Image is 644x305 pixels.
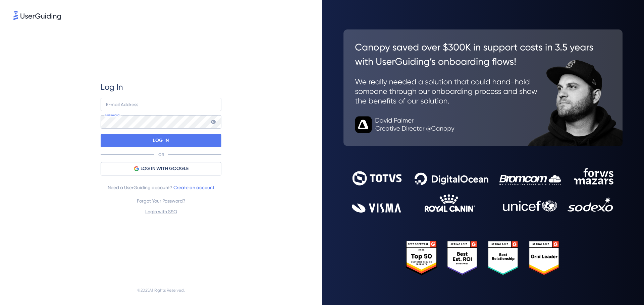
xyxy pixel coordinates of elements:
p: LOG IN [153,135,169,146]
span: LOG IN WITH GOOGLE [141,165,189,173]
img: 8faab4ba6bc7696a72372aa768b0286c.svg [13,11,61,20]
img: 25303e33045975176eb484905ab012ff.svg [406,241,560,276]
a: Login with SSO [145,209,177,214]
a: Forgot Your Password? [137,198,185,204]
p: OR [158,152,164,157]
img: 26c0aa7c25a843aed4baddd2b5e0fa68.svg [343,29,623,146]
span: Need a UserGuiding account? [108,183,214,192]
input: example@company.com [101,98,221,111]
a: Create an account [173,185,214,190]
img: 9302ce2ac39453076f5bc0f2f2ca889b.svg [352,168,614,213]
span: Log In [101,82,123,92]
span: © 2025 All Rights Reserved. [137,286,185,294]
